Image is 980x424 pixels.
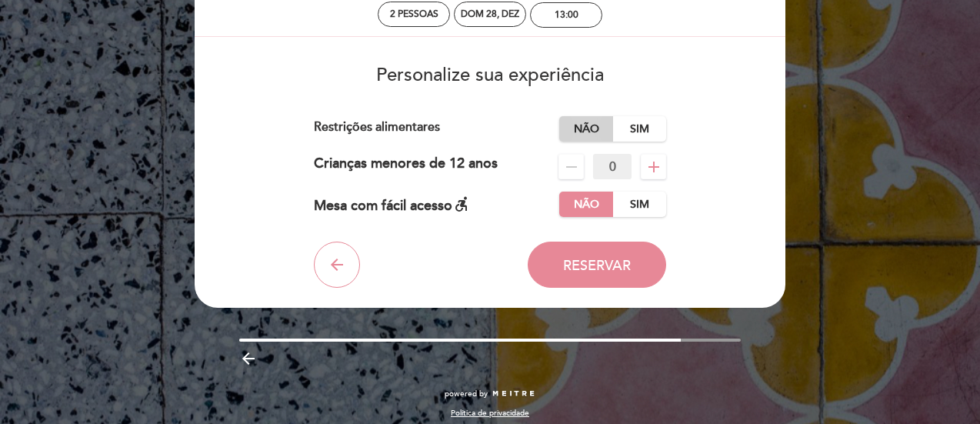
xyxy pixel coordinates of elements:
[492,390,535,398] img: MEITRE
[314,116,560,142] div: Restrições alimentares
[239,349,258,368] i: arrow_backward
[612,116,666,142] label: Sim
[645,158,663,176] i: add
[528,242,666,288] button: Reservar
[452,195,471,213] i: accessible_forward
[559,116,613,142] label: Não
[328,255,346,274] i: arrow_back
[314,154,498,179] div: Crianças menores de 12 anos
[445,389,535,399] a: powered by
[314,192,471,217] div: Mesa com fácil acesso
[314,242,360,288] button: arrow_back
[555,9,578,21] div: 13:00
[563,257,631,274] span: Reservar
[612,192,666,217] label: Sim
[451,408,529,419] a: Política de privacidade
[390,8,438,20] span: 2 pessoas
[562,158,581,176] i: remove
[559,192,613,217] label: Não
[461,8,519,20] div: Dom 28, dez
[445,389,488,399] span: powered by
[376,64,604,86] span: Personalize sua experiência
